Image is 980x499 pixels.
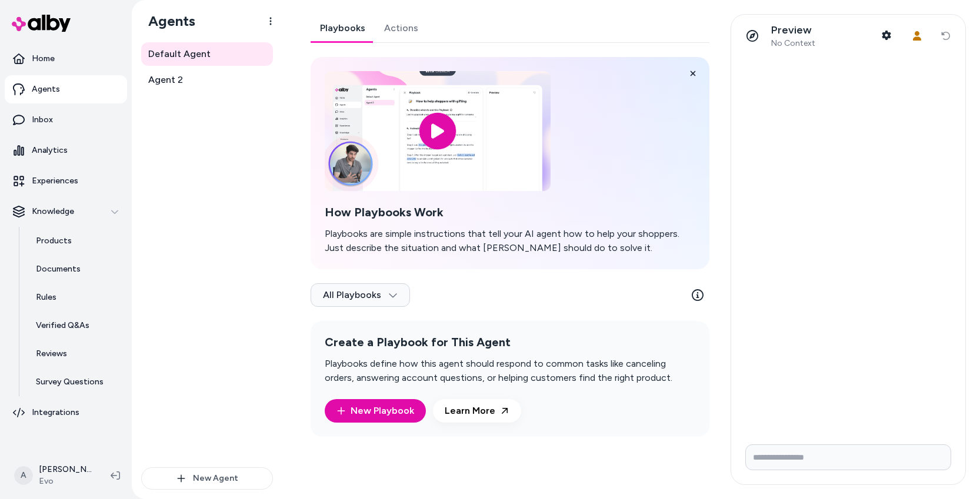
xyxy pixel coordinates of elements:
[24,340,127,368] a: Reviews
[32,145,68,156] p: Analytics
[771,38,815,49] span: No Context
[24,227,127,255] a: Products
[5,197,127,226] button: Knowledge
[325,227,695,255] p: Playbooks are simple instructions that tell your AI agent how to help your shoppers. Just describ...
[24,283,127,312] a: Rules
[36,292,56,303] p: Rules
[32,114,53,126] p: Inbox
[5,398,127,427] a: Integrations
[39,464,92,475] p: [PERSON_NAME]
[771,24,815,37] p: Preview
[5,106,127,134] a: Inbox
[24,368,127,396] a: Survey Questions
[39,475,92,487] span: Evo
[24,312,127,340] a: Verified Q&As
[7,457,101,494] button: A[PERSON_NAME]Evo
[36,320,89,331] p: Verified Q&As
[311,283,410,307] button: All Playbooks
[5,136,127,165] a: Analytics
[36,263,81,275] p: Documents
[148,47,211,61] span: Default Agent
[12,15,71,32] img: alby Logo
[148,73,183,87] span: Agent 2
[375,14,428,42] a: Actions
[5,167,127,195] a: Experiences
[32,407,79,418] p: Integrations
[14,466,33,485] span: A
[141,42,273,66] a: Default Agent
[5,75,127,103] a: Agents
[32,175,78,187] p: Experiences
[139,12,195,30] h1: Agents
[36,348,67,360] p: Reviews
[433,399,521,423] a: Learn More
[745,444,951,470] input: Write your prompt here
[336,404,414,418] a: New Playbook
[311,14,375,42] a: Playbooks
[141,467,273,490] button: New Agent
[36,376,104,388] p: Survey Questions
[325,399,426,423] button: New Playbook
[32,206,74,217] p: Knowledge
[141,68,273,92] a: Agent 2
[32,53,55,65] p: Home
[32,83,60,95] p: Agents
[36,235,72,247] p: Products
[24,255,127,283] a: Documents
[325,335,695,350] h2: Create a Playbook for This Agent
[5,45,127,73] a: Home
[323,289,398,301] span: All Playbooks
[325,357,695,385] p: Playbooks define how this agent should respond to common tasks like canceling orders, answering a...
[325,205,695,220] h2: How Playbooks Work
